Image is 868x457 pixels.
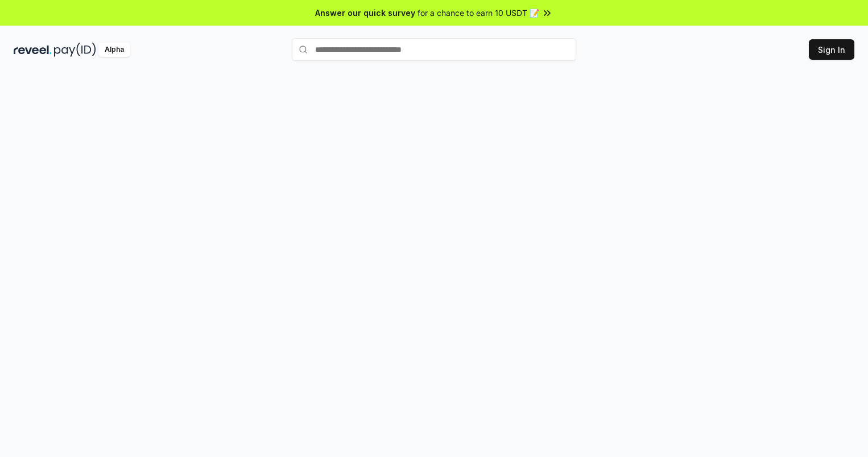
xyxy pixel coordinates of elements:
img: pay_id [54,43,96,57]
div: Alpha [98,43,130,57]
img: reveel_dark [14,43,52,57]
span: for a chance to earn 10 USDT 📝 [418,7,539,19]
button: Sign In [809,39,854,60]
span: Answer our quick survey [315,7,415,19]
